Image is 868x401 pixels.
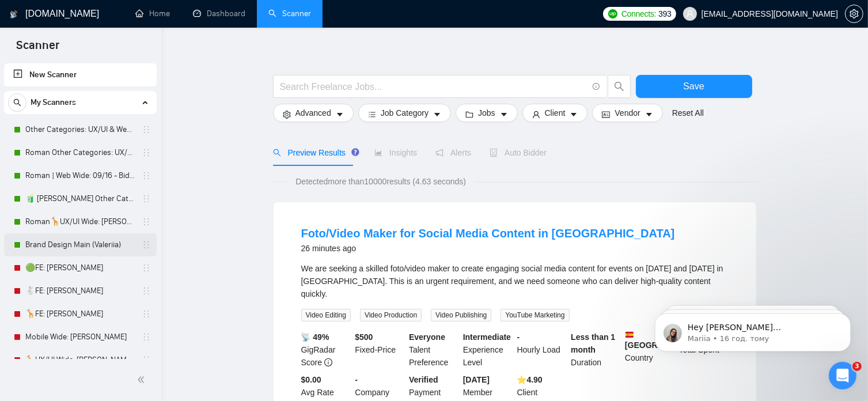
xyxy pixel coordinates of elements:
[25,141,135,164] a: Roman Other Categories: UX/UI & Web design copy [PERSON_NAME]
[845,5,863,23] button: setting
[374,149,382,157] span: area-chart
[25,279,135,302] a: 🐇FE: [PERSON_NAME]
[592,104,662,122] button: idcardVendorcaret-down
[463,375,490,384] b: [DATE]
[273,104,354,122] button: settingAdvancedcaret-down
[360,309,422,321] span: Video Production
[615,107,640,119] span: Vendor
[295,107,331,119] span: Advanced
[8,93,26,112] button: search
[4,63,157,86] li: New Scanner
[25,349,135,372] a: 🦒UX/UI Wide: [PERSON_NAME] 03/07 old
[25,118,135,141] a: Other Categories: UX/UI & Web design [PERSON_NAME]
[193,9,245,18] a: dashboardDashboard
[142,194,151,203] span: holder
[672,107,704,119] a: Reset All
[645,110,653,119] span: caret-down
[621,7,656,20] span: Connects:
[608,75,631,98] button: search
[142,355,151,365] span: holder
[515,331,569,369] div: Hourly Load
[280,80,587,94] input: Search Freelance Jobs...
[845,9,863,18] a: setting
[568,331,623,369] div: Duration
[273,149,281,157] span: search
[686,10,694,18] span: user
[142,240,151,249] span: holder
[501,309,569,321] span: YouTube Marketing
[350,147,361,157] div: Tooltip anchor
[283,110,291,119] span: setting
[431,309,491,321] span: Video Publishing
[593,83,600,90] span: info-circle
[142,309,151,319] span: holder
[25,326,135,349] a: Mobile Wide: [PERSON_NAME]
[142,148,151,157] span: holder
[490,148,547,157] span: Auto Bidder
[355,375,358,384] b: -
[25,187,135,210] a: 🧃 [PERSON_NAME] Other Categories 09.12: UX/UI & Web design
[465,110,473,119] span: folder
[13,63,147,86] a: New Scanner
[301,262,729,300] div: We are seeking a skilled foto/video maker to create engaging social media content for events on S...
[142,286,151,296] span: holder
[846,9,863,18] span: setting
[268,9,311,18] a: searchScanner
[25,164,135,187] a: Roman | Web Wide: 09/16 - Bid in Range
[137,374,149,385] span: double-left
[374,148,417,157] span: Insights
[500,110,508,119] span: caret-down
[461,331,515,369] div: Experience Level
[336,110,344,119] span: caret-down
[287,175,474,188] span: Detected more than 10000 results (4.63 seconds)
[299,331,353,369] div: GigRadar Score
[50,33,198,214] span: Hey [PERSON_NAME][EMAIL_ADDRESS][DOMAIN_NAME], Looks like your Upwork agency [PERSON_NAME] Design...
[435,149,444,157] span: notification
[25,256,135,279] a: 🟢FE: [PERSON_NAME]
[409,332,445,342] b: Everyone
[142,217,151,226] span: holder
[517,375,543,384] b: ⭐️ 4.90
[407,331,461,369] div: Talent Preference
[638,289,868,370] iframe: Intercom notifications повідомлення
[602,110,610,119] span: idcard
[358,104,451,122] button: barsJob Categorycaret-down
[626,331,634,339] img: 🇪🇸
[10,5,18,24] img: logo
[301,375,321,384] b: $0.00
[50,44,199,55] p: Message from Mariia, sent 16 год. тому
[9,99,26,107] span: search
[7,37,69,61] span: Scanner
[623,331,677,369] div: Country
[545,107,566,119] span: Client
[25,210,135,233] a: Roman🦒UX/UI Wide: [PERSON_NAME] 03/07 quest 22/09
[570,110,578,119] span: caret-down
[636,75,752,98] button: Save
[625,331,711,350] b: [GEOGRAPHIC_DATA]
[409,375,438,384] b: Verified
[301,241,675,255] div: 26 minutes ago
[324,358,332,366] span: info-circle
[142,263,151,273] span: holder
[142,171,151,180] span: holder
[490,149,498,157] span: robot
[135,9,170,18] a: homeHome
[435,148,471,157] span: Alerts
[608,81,630,92] span: search
[301,309,351,321] span: Video Editing
[25,233,135,256] a: Brand Design Main (Valeriia)
[571,332,615,354] b: Less than 1 month
[31,91,76,114] span: My Scanners
[433,110,441,119] span: caret-down
[522,104,588,122] button: userClientcaret-down
[532,110,540,119] span: user
[829,362,856,389] iframe: Intercom live chat
[301,332,329,342] b: 📡 49%
[658,7,671,20] span: 393
[142,125,151,134] span: holder
[368,110,376,119] span: bars
[478,107,495,119] span: Jobs
[355,332,373,342] b: $ 500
